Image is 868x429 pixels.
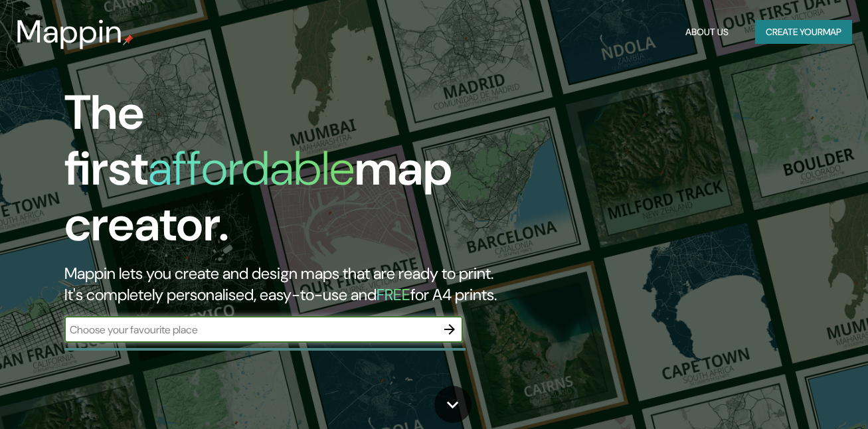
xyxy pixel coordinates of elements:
[64,322,436,337] input: Choose your favourite place
[123,35,133,45] img: mappin-pin
[16,13,123,50] h3: Mappin
[64,85,499,263] h1: The first map creator.
[64,263,499,305] h2: Mappin lets you create and design maps that are ready to print. It's completely personalised, eas...
[148,137,355,199] h1: affordable
[680,20,734,44] button: About Us
[755,20,852,44] button: Create yourmap
[377,284,410,305] h5: FREE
